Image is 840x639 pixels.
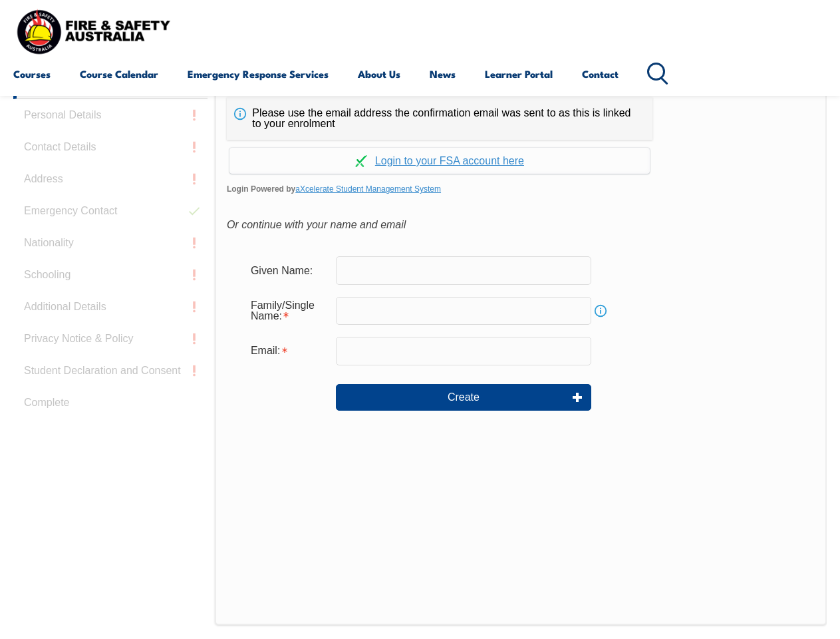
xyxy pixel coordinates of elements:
button: Create [336,384,591,411]
div: Please use the email address the confirmation email was sent to as this is linked to your enrolment [227,97,652,140]
img: Log in withaxcelerate [355,155,367,167]
div: Given Name: [240,258,336,283]
a: aXcelerate Student Management System [295,184,441,194]
div: Family/Single Name is required. [240,293,336,329]
a: News [430,58,456,90]
a: Info [591,302,610,320]
div: Or continue with your name and email [227,215,815,235]
a: Contact [582,58,619,90]
a: Learner Portal [485,58,553,90]
div: Email is required. [240,338,336,363]
a: About Us [358,58,400,90]
a: Courses [13,58,51,90]
span: Login Powered by [227,179,815,199]
a: Course Calendar [80,58,158,90]
a: Emergency Response Services [188,58,329,90]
